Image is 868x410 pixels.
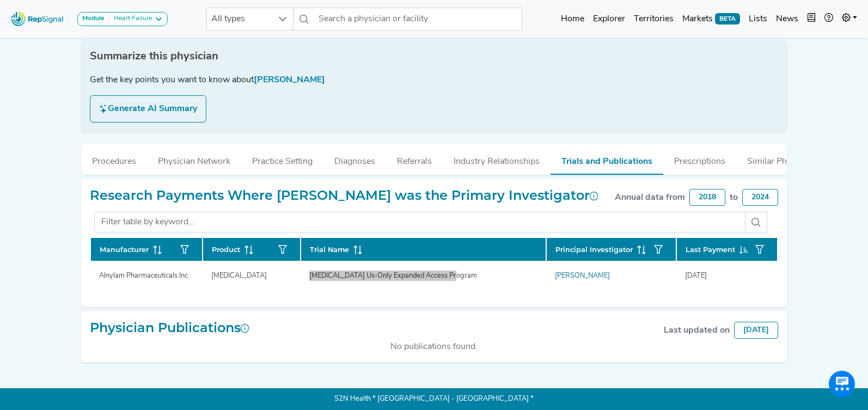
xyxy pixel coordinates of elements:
[742,189,778,206] div: 2024
[663,144,736,174] button: Prescriptions
[90,74,778,87] div: Get the key points you want to know about
[205,271,273,281] div: [MEDICAL_DATA]
[100,244,149,255] span: Manufacturer
[555,244,633,255] span: Principal Investigator
[629,8,678,30] a: Territories
[730,191,738,204] div: to
[678,8,744,30] a: MarketsBETA
[81,144,147,174] button: Procedures
[772,8,803,30] a: News
[82,15,105,22] strong: Module
[254,76,325,84] span: [PERSON_NAME]
[90,340,778,353] div: No publications found.
[689,189,725,206] div: 2018
[212,244,240,255] span: Product
[90,95,206,123] button: Generate AI Summary
[310,244,349,255] span: Trial Name
[303,271,484,281] div: [MEDICAL_DATA] Us-Only Expanded Access Program
[147,144,241,174] button: Physician Network
[314,8,522,30] input: Search a physician or facility
[555,272,610,279] a: [PERSON_NAME]
[109,15,152,23] div: Heart Failure
[551,144,663,175] button: Trials and Publications
[241,144,323,174] button: Practice Setting
[803,8,820,30] button: Intel Book
[736,144,829,174] button: Similar Physicians
[94,212,745,232] input: Filter table by keyword...
[678,271,713,281] div: [DATE]
[734,322,778,339] div: [DATE]
[90,188,598,204] h2: Research Payments Where [PERSON_NAME] was the Primary Investigator
[323,144,386,174] button: Diagnoses
[77,12,168,26] button: ModuleHeart Failure
[589,8,629,30] a: Explorer
[664,324,730,337] div: Last updated on
[81,388,787,410] p: S2N Health * [GEOGRAPHIC_DATA] - [GEOGRAPHIC_DATA] *
[207,8,272,30] span: All types
[744,8,772,30] a: Lists
[443,144,551,174] button: Industry Relationships
[615,191,685,204] div: Annual data from
[686,244,735,255] span: Last Payment
[557,8,589,30] a: Home
[90,48,218,65] span: Summarize this physician
[715,13,740,24] span: BETA
[90,320,249,336] h2: Physician Publications
[93,271,196,281] div: Alnylam Pharmaceuticals Inc.
[386,144,443,174] button: Referrals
